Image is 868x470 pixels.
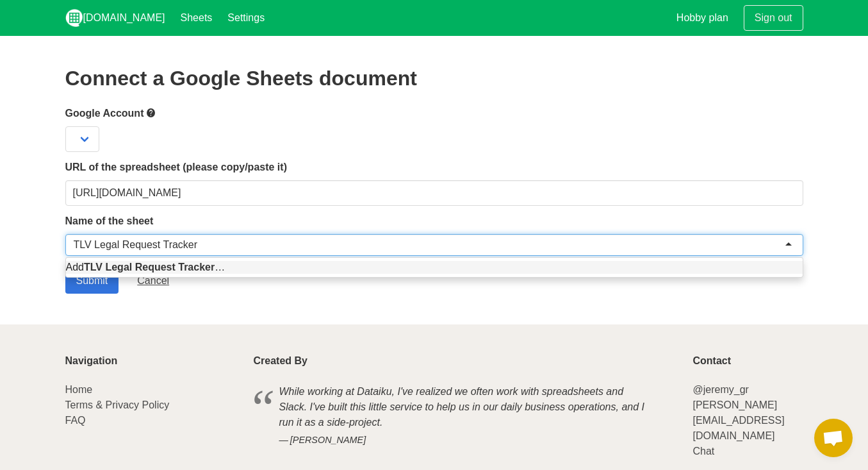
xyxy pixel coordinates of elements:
[744,5,803,31] a: Sign out
[692,446,714,457] a: Chat
[692,399,784,441] a: [PERSON_NAME][EMAIL_ADDRESS][DOMAIN_NAME]
[65,67,803,90] h2: Connect a Google Sheets document
[66,261,803,274] div: Add …
[692,355,803,367] p: Contact
[65,355,238,367] p: Navigation
[65,105,803,121] label: Google Account
[65,214,803,229] label: Name of the sheet
[279,433,652,448] cite: [PERSON_NAME]
[84,262,215,273] strong: TLV Legal Request Tracker
[254,355,678,367] p: Created By
[65,9,83,27] img: logo_v2_white.png
[65,268,119,294] input: Submit
[65,399,170,410] a: Terms & Privacy Policy
[65,180,803,206] input: Should start with https://docs.google.com/spreadsheets/d/
[692,384,748,395] a: @jeremy_gr
[65,384,93,395] a: Home
[814,419,853,457] div: Open chat
[254,382,678,449] blockquote: While working at Dataiku, I've realized we often work with spreadsheets and Slack. I've built thi...
[65,415,86,426] a: FAQ
[126,268,180,294] a: Cancel
[65,160,803,175] label: URL of the spreadsheet (please copy/paste it)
